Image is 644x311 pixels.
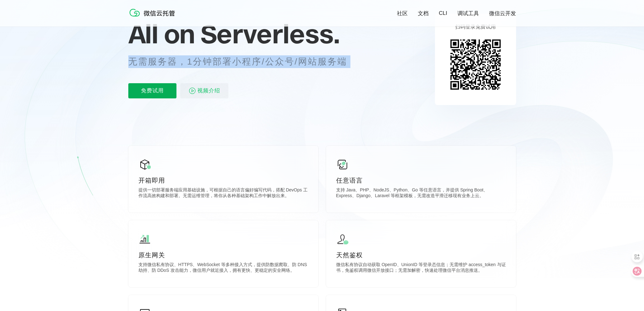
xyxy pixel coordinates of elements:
[138,262,308,275] p: 支持微信私有协议、HTTPS、WebSocket 等多种接入方式，提供防数据爬取、防 DNS 劫持、防 DDoS 攻击能力，微信用户就近接入，拥有更快、更稳定的安全网络。
[197,83,220,98] span: 视频介绍
[336,262,506,275] p: 微信私有协议自动获取 OpenID、UnionID 等登录态信息；无需维护 access_token 与证书，免鉴权调用微信开放接口；无需加解密，快速处理微信平台消息推送。
[439,10,447,16] a: CLI
[138,187,308,200] p: 提供一切部署服务端应用基础设施，可根据自己的语言偏好编写代码，搭配 DevOps 工作流高效构建和部署。无需运维管理，将你从各种基础架构工作中解放出来。
[128,6,179,19] img: 微信云托管
[128,15,179,20] a: 微信云托管
[128,83,176,98] p: 免费试用
[128,18,194,50] span: All on
[336,251,506,259] p: 天然鉴权
[455,24,496,30] p: 扫码登录免费试用
[188,87,196,95] img: video_play.svg
[457,10,479,17] a: 调试工具
[128,55,359,68] p: 无需服务器，1分钟部署小程序/公众号/网站服务端
[489,10,516,17] a: 微信云开发
[138,176,308,185] p: 开箱即用
[336,187,506,200] p: 支持 Java、PHP、NodeJS、Python、Go 等任意语言，并提供 Spring Boot、Express、Django、Laravel 等框架模板，无需改造平滑迁移现有业务上云。
[201,18,340,50] span: Serverless.
[336,176,506,185] p: 任意语言
[397,10,408,17] a: 社区
[418,10,429,17] a: 文档
[138,251,308,259] p: 原生网关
